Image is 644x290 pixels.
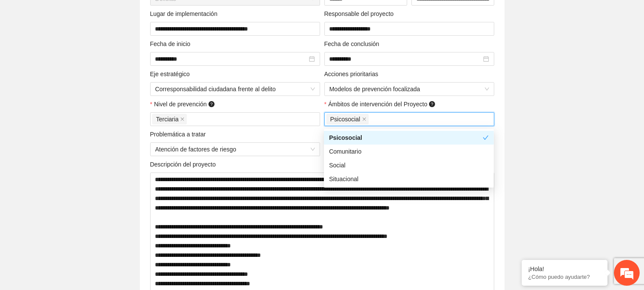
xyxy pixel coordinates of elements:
[329,147,489,156] div: Comunitario
[329,174,489,184] div: Situacional
[327,114,369,124] span: Psicosocial
[528,265,601,272] div: ¡Hola!
[156,114,179,124] span: Terciaria
[209,101,215,107] span: question-circle
[45,44,144,55] div: Chatee con nosotros ahora
[324,39,383,49] span: Fecha de conclusión
[329,160,489,170] div: Social
[483,135,489,141] span: check
[154,99,216,109] span: Nivel de prevención
[150,39,194,49] span: Fecha de inicio
[329,133,483,142] div: Psicosocial
[528,274,601,280] p: ¿Cómo puedo ayudarte?
[150,69,193,79] span: Eje estratégico
[330,83,489,96] span: Modelos de prevención focalizada
[155,83,315,96] span: Corresponsabilidad ciudadana frente al delito
[324,69,382,79] span: Acciones prioritarias
[180,117,184,121] span: close
[324,145,494,158] div: Comunitario
[141,4,161,25] div: Minimizar ventana de chat en vivo
[150,9,221,19] span: Lugar de implementación
[4,196,163,226] textarea: Escriba su mensaje y pulse “Intro”
[429,101,435,107] span: question-circle
[328,99,437,109] span: Ámbitos de intervención del Proyecto
[324,158,494,172] div: Social
[362,117,366,121] span: close
[150,160,219,169] span: Descripción del proyecto
[150,130,209,139] span: Problemática a tratar
[152,114,187,124] span: Terciaria
[324,9,397,19] span: Responsable del proyecto
[50,96,118,182] span: Estamos en línea.
[155,143,315,156] span: Atención de factores de riesgo
[330,114,360,124] span: Psicosocial
[324,131,494,145] div: Psicosocial
[324,172,494,186] div: Situacional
